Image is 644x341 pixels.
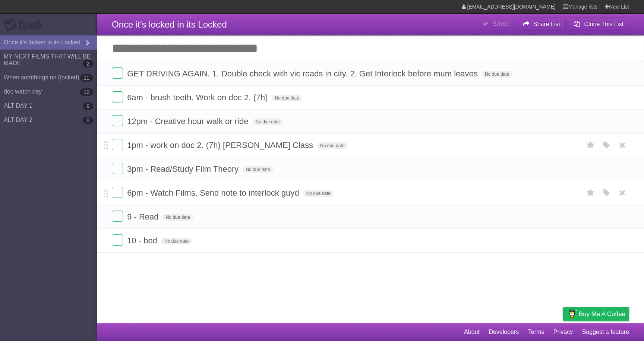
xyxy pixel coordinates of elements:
b: 8 [83,117,93,124]
b: 2 [83,60,93,67]
a: Privacy [553,325,573,339]
label: Done [112,211,123,222]
span: Once it's locked in its Locked [112,19,227,29]
span: 1pm - work on doc 2. (7h) [PERSON_NAME] Class [127,140,315,150]
label: Done [112,115,123,126]
span: No due date [243,166,273,173]
a: Suggest a feature [582,325,629,339]
img: Buy me a coffee [567,307,577,320]
label: Done [112,139,123,150]
label: Star task [584,187,598,199]
a: Buy me a coffee [563,307,629,321]
span: No due date [317,142,347,149]
span: No due date [482,71,512,78]
a: About [464,325,480,339]
label: Done [112,67,123,79]
b: 9 [83,102,93,110]
a: Terms [528,325,544,339]
label: Done [112,91,123,102]
label: Star task [584,139,598,151]
span: 6pm - Watch Films. Send note to interlock guyd [127,188,301,198]
button: Clone This List [568,18,629,31]
label: Done [112,187,123,198]
button: Share List [517,18,566,31]
span: 3pm - Read/Study Film Theory [127,164,240,174]
span: No due date [163,214,193,221]
label: Done [112,234,123,246]
b: Saved [493,20,509,27]
span: 6am - brush teeth. Work on doc 2. (7h) [127,93,269,102]
span: No due date [253,119,283,125]
b: Share List [533,21,560,27]
b: Clone This List [584,21,624,27]
div: Flask [4,18,48,32]
span: No due date [272,95,302,101]
span: 10 - bed [127,236,159,245]
span: GET DRIVING AGAIN. 1. Double check with vic roads in city. 2. Get Interlock before mum leaves [127,69,480,78]
span: No due date [303,190,334,197]
span: No due date [161,238,192,244]
b: 11 [80,74,93,82]
span: 9 - Read [127,212,160,221]
span: 12pm - Creative hour walk or ride [127,117,250,126]
span: Buy me a coffee [579,307,625,321]
a: Developers [489,325,519,339]
b: 12 [80,88,93,96]
label: Done [112,163,123,174]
